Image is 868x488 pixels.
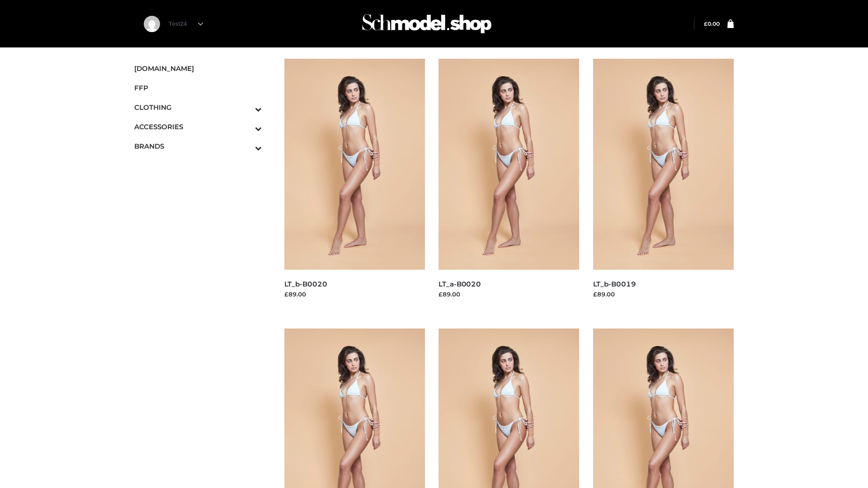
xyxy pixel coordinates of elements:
a: ACCESSORIESToggle Submenu [134,117,262,136]
div: £89.00 [284,290,425,299]
span: [DOMAIN_NAME] [134,63,262,74]
button: Toggle Submenu [230,136,262,156]
a: LT_b-B0020 [284,280,327,288]
a: Read more [284,300,318,307]
span: £ [704,20,708,27]
a: Read more [439,300,472,307]
a: LT_b-B0019 [593,280,636,288]
a: FFP [134,78,262,98]
a: Read more [593,300,627,307]
img: Schmodel Admin 964 [359,6,495,42]
bdi: 0.00 [704,20,720,27]
span: ACCESSORIES [134,122,262,132]
span: CLOTHING [134,102,262,113]
span: BRANDS [134,141,262,151]
a: CLOTHINGToggle Submenu [134,98,262,117]
a: LT_a-B0020 [439,280,481,288]
span: FFP [134,83,262,93]
a: Test24 [169,20,203,27]
div: £89.00 [593,290,734,299]
div: £89.00 [439,290,580,299]
a: £0.00 [704,20,720,27]
a: BRANDSToggle Submenu [134,136,262,156]
a: [DOMAIN_NAME] [134,59,262,78]
button: Toggle Submenu [230,117,262,136]
button: Toggle Submenu [230,98,262,117]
